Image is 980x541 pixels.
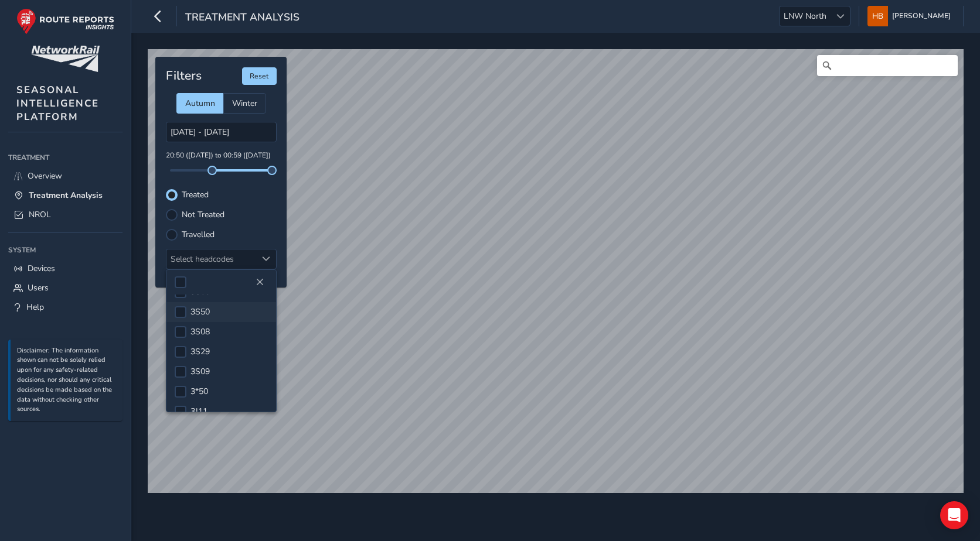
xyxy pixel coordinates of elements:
[8,259,122,278] a: Devices
[190,406,207,417] span: 3J11
[166,249,257,269] div: Select headcodes
[817,55,958,76] input: Search
[232,98,257,109] span: Winter
[176,93,223,114] div: Autumn
[8,278,122,297] a: Users
[867,6,888,26] img: diamond-layout
[892,6,951,26] span: [PERSON_NAME]
[26,302,44,313] span: Help
[182,231,215,239] label: Travelled
[190,306,210,317] span: 3S50
[780,6,831,26] span: LNW North
[8,166,122,186] a: Overview
[28,170,62,182] span: Overview
[185,10,300,26] span: Treatment Analysis
[166,150,277,161] p: 20:50 ([DATE]) to 00:59 ([DATE])
[940,501,968,529] div: Open Intercom Messenger
[17,346,117,415] p: Disclaimer: The information shown can not be solely relied upon for any safety-related decisions,...
[8,297,122,317] a: Help
[16,83,99,124] span: SEASONAL INTELLIGENCE PLATFORM
[31,46,100,72] img: customer logo
[29,190,103,201] span: Treatment Analysis
[190,346,210,357] span: 3S29
[242,67,277,85] button: Reset
[182,211,224,219] label: Not Treated
[190,326,210,337] span: 3S08
[190,366,210,377] span: 3S09
[223,93,266,114] div: Winter
[867,6,955,26] button: [PERSON_NAME]
[28,282,49,293] span: Users
[16,8,114,35] img: rr logo
[29,209,51,220] span: NROL
[28,263,55,274] span: Devices
[148,49,964,493] canvas: Map
[182,191,209,199] label: Treated
[8,186,122,205] a: Treatment Analysis
[251,274,268,290] button: Close
[8,241,122,259] div: System
[8,149,122,166] div: Treatment
[185,98,215,109] span: Autumn
[166,69,202,83] h4: Filters
[8,205,122,224] a: NROL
